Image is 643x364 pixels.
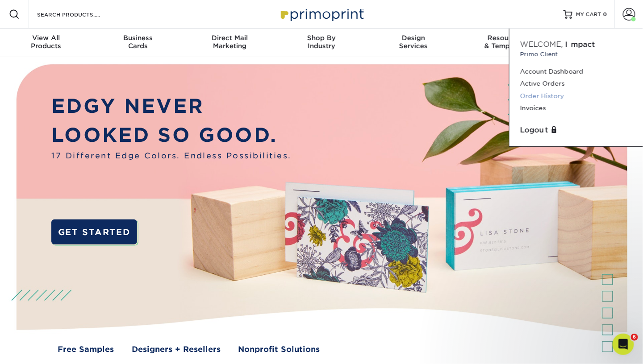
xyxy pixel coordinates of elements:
[92,34,184,42] span: Business
[459,29,551,57] a: Resources& Templates
[576,11,601,18] span: MY CART
[520,40,563,49] span: Welcome,
[565,40,595,49] span: Impact
[276,34,367,42] span: Shop By
[520,102,632,114] a: Invoices
[51,150,292,161] span: 17 Different Edge Colors. Endless Possibilities.
[36,9,123,20] input: SEARCH PRODUCTS.....
[277,4,366,24] img: Primoprint
[367,34,459,50] div: Services
[51,121,292,150] p: LOOKED SO GOOD.
[520,90,632,102] a: Order History
[184,34,276,50] div: Marketing
[520,78,632,90] a: Active Orders
[459,34,551,42] span: Resources
[367,29,459,57] a: DesignServices
[520,66,632,78] a: Account Dashboard
[613,334,634,355] iframe: Intercom live chat
[238,343,320,355] a: Nonprofit Solutions
[367,34,459,42] span: Design
[631,334,638,341] span: 6
[520,125,632,136] a: Logout
[51,219,137,245] a: GET STARTED
[520,50,632,58] small: Primo Client
[276,29,367,57] a: Shop ByIndustry
[58,343,114,355] a: Free Samples
[92,29,184,57] a: BusinessCards
[184,29,276,57] a: Direct MailMarketing
[132,343,221,355] a: Designers + Resellers
[184,34,276,42] span: Direct Mail
[51,92,292,121] p: EDGY NEVER
[276,34,367,50] div: Industry
[92,34,184,50] div: Cards
[459,34,551,50] div: & Templates
[603,11,607,17] span: 0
